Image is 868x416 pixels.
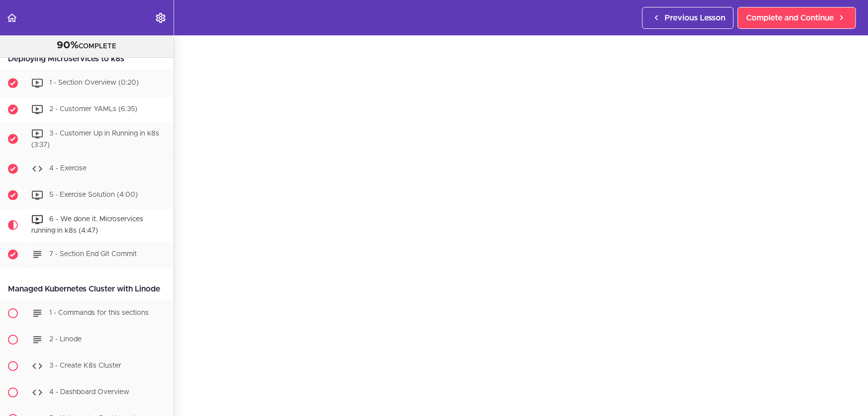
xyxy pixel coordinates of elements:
span: 5 - Exercise Solution (4:00) [49,192,138,199]
span: Complete and Continue [746,12,834,24]
span: 6 - We done it. Microservices running in k8s (4:47) [31,216,143,235]
span: 90% [57,40,79,50]
span: 4 - Exercise [49,165,87,172]
span: 3 - Customer Up in Running in k8s (3:37) [31,130,159,148]
svg: Back to course curriculum [6,12,18,24]
span: 3 - Create K8s Cluster [49,362,121,369]
span: Previous Lesson [665,12,725,24]
span: 2 - Linode [49,336,82,343]
span: 4 - Dashboard Overview [49,389,129,396]
div: COMPLETE [12,39,161,52]
span: 7 - Section End Git Commit [49,251,137,258]
a: Previous Lesson [642,7,734,29]
a: Complete and Continue [738,7,856,29]
iframe: Video Player [194,35,848,404]
span: 1 - Section Overview (0:20) [49,79,139,86]
span: 2 - Customer YAMLs (6:35) [49,106,137,113]
svg: Settings Menu [155,12,167,24]
span: 1 - Commands for this sections [49,309,149,316]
